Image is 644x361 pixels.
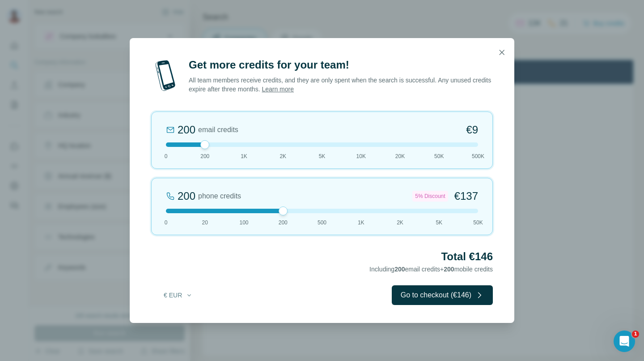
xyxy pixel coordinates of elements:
[397,219,403,227] span: 2K
[466,123,478,137] span: €9
[436,219,442,227] span: 5K
[318,219,326,227] span: 500
[200,152,209,160] span: 200
[279,219,288,227] span: 200
[434,152,444,160] span: 50K
[369,266,493,273] span: Including email credits + mobile credits
[239,219,248,227] span: 100
[151,249,493,264] h2: Total €146
[356,152,366,160] span: 10K
[632,331,639,338] span: 1
[614,331,635,352] iframe: Intercom live chat
[472,152,484,160] span: 500K
[189,76,493,94] p: All team members receive credits, and they are only spent when the search is successful. Any unus...
[157,287,199,303] button: € EUR
[412,191,448,202] div: 5% Discount
[154,2,277,21] div: Watch our October Product update
[202,219,208,227] span: 20
[178,123,195,137] div: 200
[178,189,195,203] div: 200
[151,58,180,94] img: mobile-phone
[454,189,478,203] span: €137
[358,219,364,227] span: 1K
[395,152,405,160] span: 20K
[392,285,493,305] button: Go to checkout (€146)
[262,86,294,93] a: Learn more
[241,152,247,160] span: 1K
[319,152,326,160] span: 5K
[165,219,168,227] span: 0
[198,125,238,135] span: email credits
[444,266,454,273] span: 200
[473,219,483,227] span: 50K
[394,266,405,273] span: 200
[198,191,241,202] span: phone credits
[165,152,168,160] span: 0
[280,152,286,160] span: 2K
